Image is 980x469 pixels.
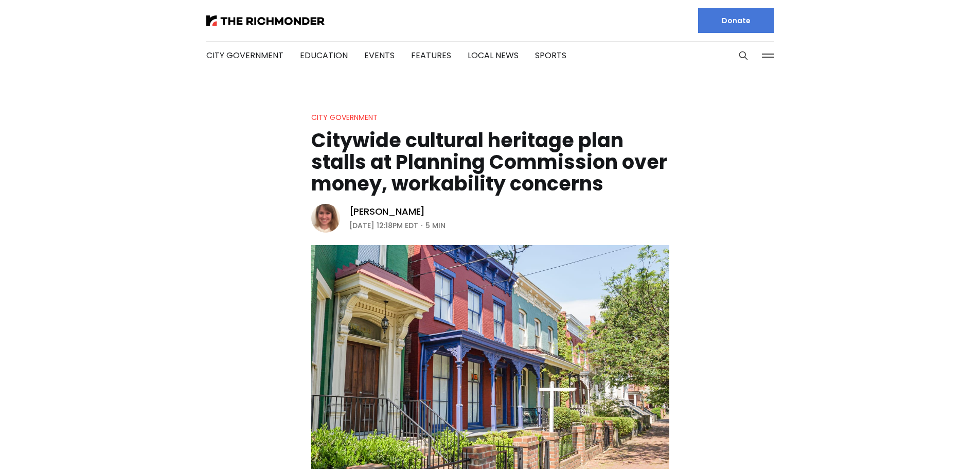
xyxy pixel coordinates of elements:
[364,49,395,61] a: Events
[311,130,669,195] h1: Citywide cultural heritage plan stalls at Planning Commission over money, workability concerns
[535,49,566,61] a: Sports
[206,49,283,61] a: City Government
[300,49,348,61] a: Education
[349,205,425,218] a: [PERSON_NAME]
[468,49,519,61] a: Local News
[311,204,340,233] img: Sarah Vogelsong
[698,8,774,33] a: Donate
[311,112,378,123] a: City Government
[425,219,446,232] span: 5 min
[349,219,418,232] time: [DATE] 12:18PM EDT
[411,49,451,61] a: Features
[736,48,751,63] button: Search this site
[206,15,325,26] img: The Richmonder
